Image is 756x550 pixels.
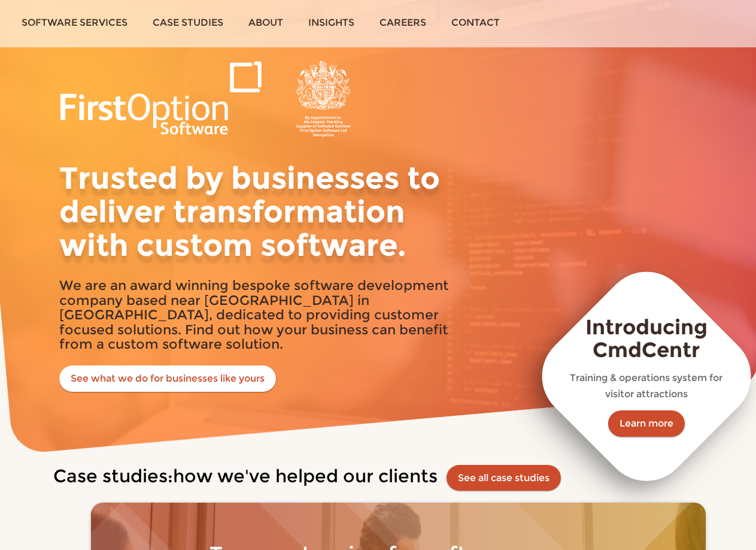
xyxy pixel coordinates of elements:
[458,472,549,483] a: See all case studies
[53,465,173,487] span: Case studies:
[569,370,724,403] p: Training & operations system for visitor attractions
[59,161,478,262] h1: Trusted by businesses to deliver transformation with custom software.
[59,61,359,137] img: logowarrantside.png
[447,465,561,491] button: See all case studies
[59,365,276,392] a: See what we do for businesses like yours
[608,410,685,437] a: Learn more
[569,316,724,361] h3: Introducing CmdCentr
[59,278,478,352] h2: We are an award winning bespoke software development company based near [GEOGRAPHIC_DATA] in [GEO...
[173,465,438,487] span: how we've helped our clients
